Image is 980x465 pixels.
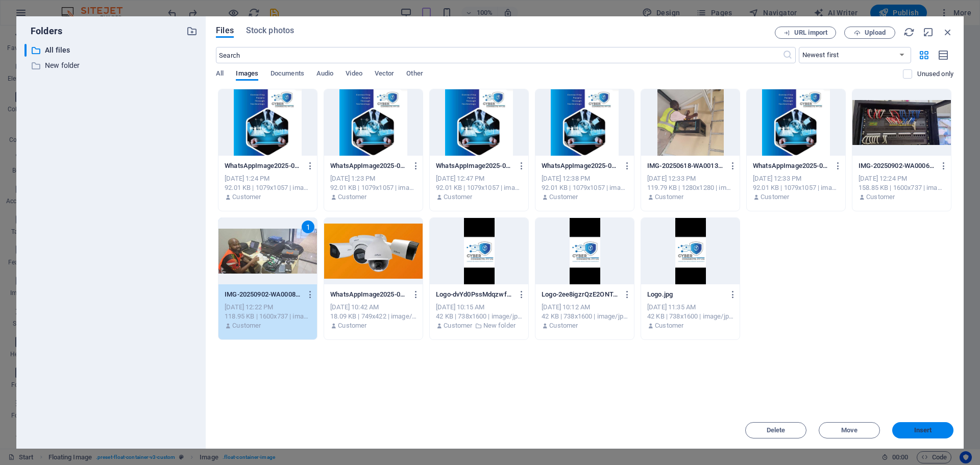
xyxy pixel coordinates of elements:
p: Customer [655,321,683,330]
p: Customer [444,192,472,202]
div: 92.01 KB | 1079x1057 | image/jpeg [436,183,522,192]
button: Delete [745,422,806,438]
button: Upload [844,27,895,39]
p: Customer [655,192,683,202]
p: Folders [24,25,62,38]
div: 92.01 KB | 1079x1057 | image/jpeg [542,183,628,192]
div: [DATE] 10:42 AM [330,303,416,312]
p: IMG-20250902-WA0008-1pe7cMROPHe99lyE-1EpzQ.jpg [225,290,301,299]
div: 158.85 KB | 1600x737 | image/jpeg [859,183,945,192]
p: Customer [866,192,895,202]
p: WhatsAppImage2025-09-02at12.32.21_635e8724-8Ce2tCJNCBDYYhPC49ewoQ.jpg [542,161,618,170]
span: Video [346,67,362,82]
p: Customer [232,192,261,202]
input: Search [216,47,782,63]
p: Customer [232,321,261,330]
span: Audio [316,67,333,82]
p: IMG-20250902-WA0006-FxYEyiVSrvW1fUvLiFBdPw.jpg [859,161,935,170]
div: By: Customer | Folder: New folder [436,321,522,330]
i: Close [942,27,953,38]
p: Logo-2ee8igzrQzE2ONTqWT85lg.jpg [542,290,618,299]
div: [DATE] 10:12 AM [542,303,628,312]
div: 92.01 KB | 1079x1057 | image/jpeg [753,183,839,192]
div: [DATE] 12:24 PM [859,174,945,183]
span: Vector [375,67,395,82]
span: Upload [865,30,886,36]
div: [DATE] 12:22 PM [225,303,311,312]
p: IMG-20250618-WA0013-pi2ezpQrxNnlZUc_mbvqEQ.jpg [647,161,724,170]
p: Customer [338,321,366,330]
span: Move [841,427,857,433]
p: New folder [483,321,516,330]
div: 42 KB | 738x1600 | image/jpeg [542,312,628,321]
i: Create new folder [186,26,198,37]
p: Customer [761,192,789,202]
div: 118.95 KB | 1600x737 | image/jpeg [225,312,311,321]
div: 42 KB | 738x1600 | image/jpeg [647,312,733,321]
span: Images [236,67,258,82]
div: 92.01 KB | 1079x1057 | image/jpeg [225,183,311,192]
p: Customer [444,321,472,330]
span: Documents [271,67,304,82]
i: Reload [903,27,915,38]
i: Minimize [923,27,934,38]
div: [DATE] 1:24 PM [225,174,311,183]
p: WhatsAppImage2025-09-01at10.41.18_90bb46fc-BpCvmFSYdknHBBQ8BmAInw.jpg [330,290,407,299]
div: [DATE] 1:23 PM [330,174,416,183]
p: Customer [549,321,578,330]
div: 119.79 KB | 1280x1280 | image/jpeg [647,183,733,192]
span: Files [216,25,234,37]
div: [DATE] 11:35 AM [647,303,733,312]
span: URL import [794,30,827,36]
p: Customer [549,192,578,202]
div: [DATE] 12:38 PM [542,174,628,183]
div: 42 KB | 738x1600 | image/jpeg [436,312,522,321]
p: Logo-dvYd0PssMdqzwfNaktBDlg.jpg [436,290,512,299]
div: 18.09 KB | 749x422 | image/jpeg [330,312,416,321]
p: WhatsAppImage2025-09-02at12.32.21_635e8724-7RnJzuxrfUAr50bc2Bnnxw.jpg [330,161,407,170]
div: New folder [24,59,198,72]
span: Insert [914,427,932,433]
button: Move [819,422,880,438]
p: WhatsAppImage2025-09-02at12.32.21_635e8724-C79svAxAJZx_KEZqTtAS6g.jpg [753,161,829,170]
button: URL import [775,27,836,39]
p: WhatsAppImage2025-09-02at12.32.21_635e8724-jjThDI5TFKpgRGtA2nzn0Q.jpg [225,161,301,170]
span: Delete [767,427,786,433]
p: Logo.jpg [647,290,724,299]
span: All [216,67,224,82]
div: ​ [24,44,27,57]
div: 92.01 KB | 1079x1057 | image/jpeg [330,183,416,192]
span: Other [406,67,423,82]
p: All files [45,44,179,56]
div: [DATE] 12:33 PM [647,174,733,183]
button: Insert [892,422,953,438]
span: Stock photos [246,25,294,37]
div: [DATE] 12:47 PM [436,174,522,183]
p: WhatsAppImage2025-09-02at12.32.21_635e8724-mGpxwBZ1kFyj0FwElbuA-Q.jpg [436,161,512,170]
div: 1 [302,221,314,233]
p: Customer [338,192,366,202]
div: [DATE] 10:15 AM [436,303,522,312]
div: [DATE] 12:33 PM [753,174,839,183]
p: New folder [45,60,179,71]
p: Displays only files that are not in use on the website. Files added during this session can still... [917,69,953,79]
